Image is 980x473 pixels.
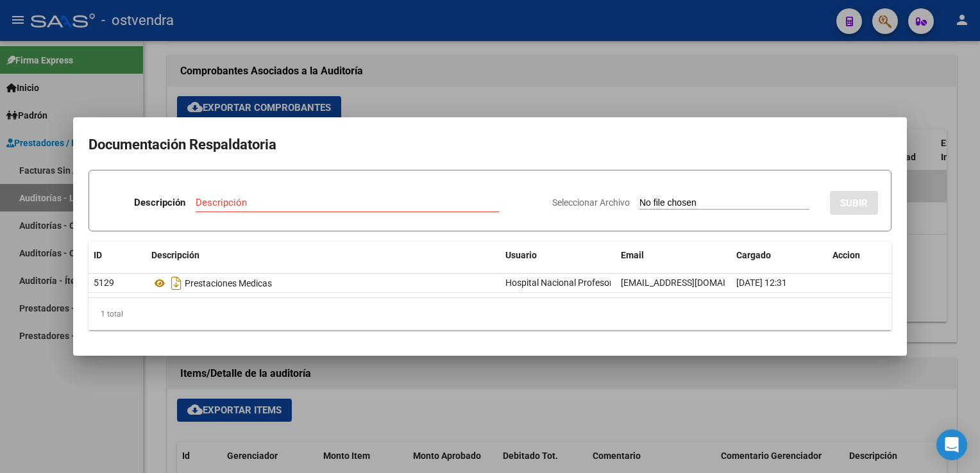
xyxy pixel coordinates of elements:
[151,250,199,260] span: Descripción
[936,429,967,460] div: Open Intercom Messenger
[134,195,185,210] p: Descripción
[500,242,616,269] datatable-header-cell: Usuario
[832,250,860,260] span: Accion
[151,273,495,294] div: Prestaciones Medicas
[146,242,500,269] datatable-header-cell: Descripción
[552,197,630,208] span: Seleccionar Archivo
[94,250,102,260] span: ID
[616,242,731,269] datatable-header-cell: Email
[89,298,891,330] div: 1 total
[168,273,185,294] i: Descargar documento
[505,250,537,260] span: Usuario
[94,278,114,288] span: 5129
[736,250,771,260] span: Cargado
[736,278,787,288] span: [DATE] 12:31
[89,133,891,157] h2: Documentación Respaldatoria
[731,242,827,269] datatable-header-cell: Cargado
[840,197,868,209] span: SUBIR
[830,191,878,215] button: SUBIR
[827,242,891,269] datatable-header-cell: Accion
[505,278,688,288] span: Hospital Nacional Profesor [PERSON_NAME] -
[621,278,763,288] span: [EMAIL_ADDRESS][DOMAIN_NAME]
[89,242,146,269] datatable-header-cell: ID
[621,250,644,260] span: Email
